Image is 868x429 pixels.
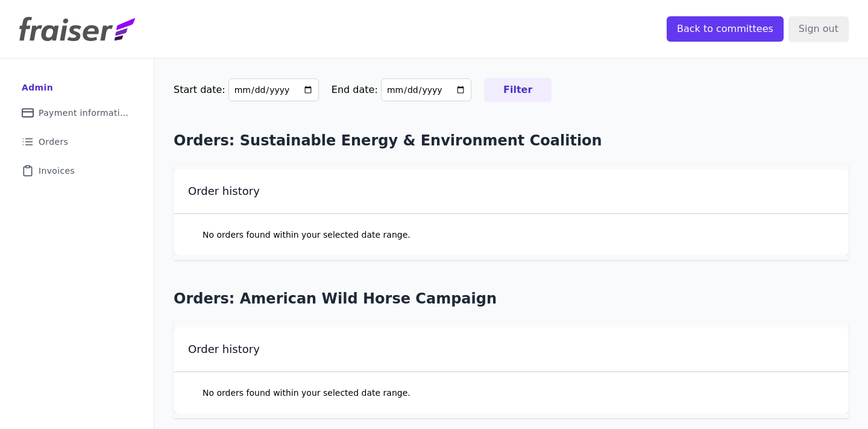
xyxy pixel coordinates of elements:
h2: Order history [188,184,260,199]
span: Orders [39,136,68,148]
p: No orders found within your selected date range. [188,214,425,255]
div: Admin [22,81,53,94]
h2: Order history [188,342,260,357]
span: Payment information [39,107,130,119]
label: Start date: [174,84,225,95]
p: No orders found within your selected date range. [188,372,425,413]
img: Fraiser Logo [19,17,135,41]
h1: Orders: American Wild Horse Campaign [174,289,849,308]
a: Payment information [10,100,144,126]
input: Sign out [788,16,849,42]
input: Back to committees [667,16,784,42]
input: Filter [484,78,552,102]
label: End date: [332,84,378,95]
a: Invoices [10,157,144,184]
span: Invoices [39,165,75,177]
a: Orders [10,129,144,155]
h1: Orders: Sustainable Energy & Environment Coalition [174,131,849,150]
